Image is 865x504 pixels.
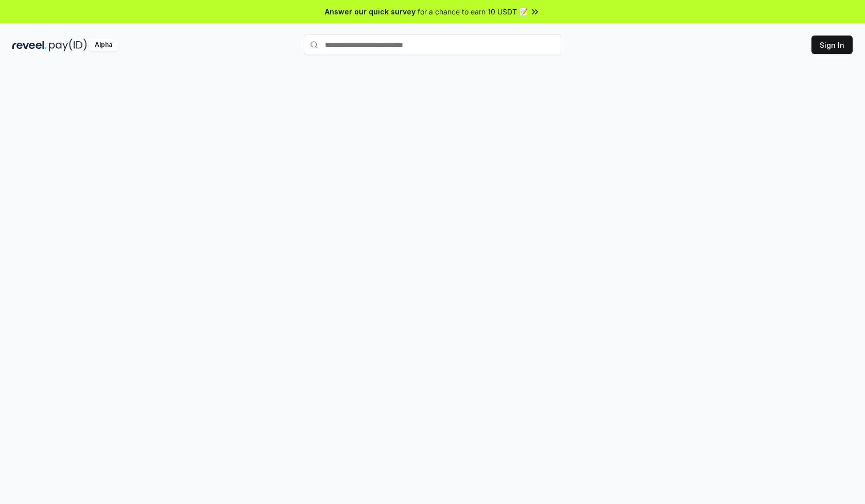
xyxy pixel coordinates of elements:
[325,6,416,17] span: Answer our quick survey
[811,36,853,54] button: Sign In
[12,39,47,51] img: reveel_dark
[418,6,528,17] span: for a chance to earn 10 USDT 📝
[49,39,87,51] img: pay_id
[89,39,118,51] div: Alpha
